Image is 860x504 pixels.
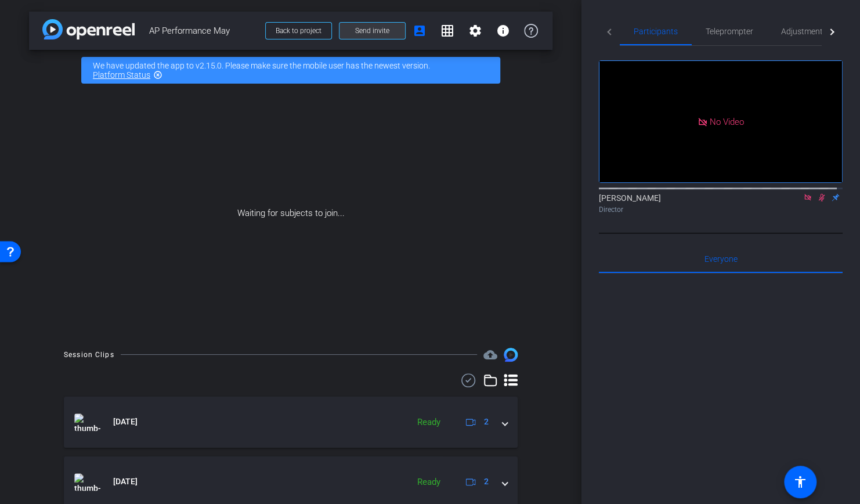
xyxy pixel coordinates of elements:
[484,416,489,428] span: 2
[355,26,389,35] span: Send invite
[483,348,497,362] span: Destinations for your clips
[81,57,500,84] div: We have updated the app to v2.15.0. Please make sure the mobile user has the newest version.
[339,22,406,39] button: Send invite
[468,24,482,38] mat-icon: settings
[440,24,454,38] mat-icon: grid_on
[64,397,518,448] mat-expansion-panel-header: thumb-nail[DATE]Ready2
[93,70,150,80] a: Platform Status
[483,348,497,362] mat-icon: cloud_upload
[704,255,738,263] span: Everyone
[149,19,258,42] span: AP Performance May
[710,116,744,127] span: No Video
[42,19,135,39] img: app-logo
[113,476,138,488] span: [DATE]
[74,473,100,491] img: thumb-nail
[265,22,332,39] button: Back to project
[113,416,138,428] span: [DATE]
[29,91,552,336] div: Waiting for subjects to join...
[599,204,843,215] div: Director
[504,348,518,362] img: Session clips
[413,24,427,38] mat-icon: account_box
[706,27,753,35] span: Teleprompter
[64,349,114,361] div: Session Clips
[276,27,321,35] span: Back to project
[74,413,100,431] img: thumb-nail
[781,27,827,35] span: Adjustments
[634,27,678,35] span: Participants
[153,70,162,80] mat-icon: highlight_off
[496,24,510,38] mat-icon: info
[484,476,489,488] span: 2
[793,475,807,489] mat-icon: accessibility
[411,416,446,429] div: Ready
[599,192,843,215] div: [PERSON_NAME]
[411,476,446,489] div: Ready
